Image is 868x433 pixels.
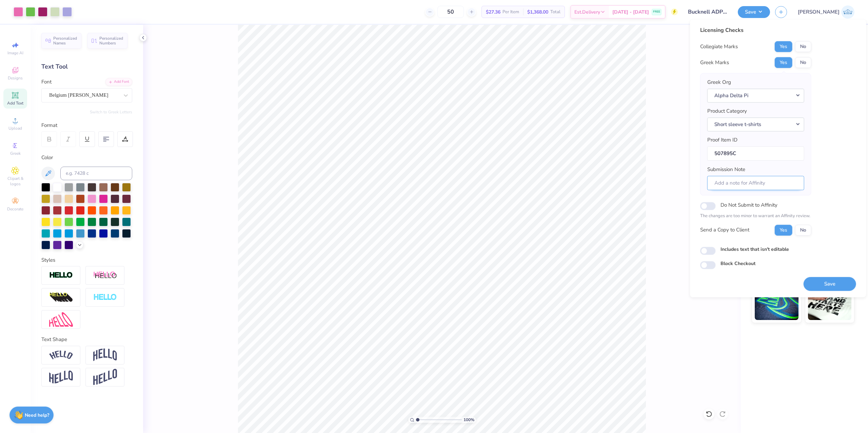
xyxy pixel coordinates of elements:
span: Per Item [502,8,519,16]
div: Styles [41,256,132,264]
img: Rise [93,369,117,385]
input: e.g. 7428 c [60,167,132,180]
div: Text Shape [41,336,132,343]
button: Alpha Delta Pi [707,89,804,102]
label: Proof Item ID [707,136,737,144]
img: Arch [93,349,117,361]
label: Block Checkout [721,260,755,267]
button: Yes [775,41,792,52]
input: – – [437,6,464,18]
span: [PERSON_NAME] [798,8,840,16]
a: [PERSON_NAME] [798,5,854,19]
span: FREE [653,10,660,14]
span: Upload [8,126,22,131]
img: Shadow [93,271,117,280]
label: Includes text that isn't editable [721,246,789,253]
button: No [795,225,811,236]
span: Personalized Numbers [99,36,123,45]
span: Total [550,8,560,16]
span: Decorate [7,206,23,212]
span: Personalized Names [53,36,77,45]
img: 3d Illusion [49,292,73,303]
div: Collegiate Marks [700,43,738,51]
div: Text Tool [41,62,132,71]
span: 100 % [463,417,474,423]
label: Font [41,78,52,86]
span: Clipart & logos [3,176,27,187]
button: Yes [775,225,792,236]
button: No [795,57,811,68]
button: Save [738,6,770,18]
button: No [795,41,811,52]
strong: Need help? [25,412,49,418]
label: Do Not Submit to Affinity [721,201,777,209]
div: Color [41,154,132,162]
span: Add Text [7,100,23,106]
span: Designs [8,75,23,81]
label: Submission Note [707,166,745,173]
input: Add a note for Affinity [707,176,804,190]
div: Licensing Checks [700,26,811,34]
div: Format [41,121,133,129]
span: Est. Delivery [574,8,600,16]
label: Greek Org [707,78,731,86]
input: Untitled Design [683,5,733,19]
img: Glow in the Dark Ink [755,286,798,320]
span: Image AI [7,50,23,56]
span: $27.36 [486,8,500,16]
img: Flag [49,371,73,384]
span: $1,368.00 [527,8,548,16]
img: Arc [49,351,73,360]
button: Switch to Greek Letters [90,109,132,115]
p: The changes are too minor to warrant an Affinity review. [700,213,811,220]
button: Save [804,277,856,291]
span: Greek [10,151,21,156]
div: Add Font [105,78,132,86]
span: [DATE] - [DATE] [612,8,649,16]
label: Product Category [707,107,747,115]
button: Short sleeve t-shirts [707,117,804,131]
button: Yes [775,57,792,68]
img: Josephine Amber Orros [841,5,854,19]
div: Send a Copy to Client [700,226,749,234]
img: Free Distort [49,312,73,327]
img: Stroke [49,271,73,279]
img: Water based Ink [808,286,852,320]
div: Greek Marks [700,59,729,67]
img: Negative Space [93,294,117,301]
